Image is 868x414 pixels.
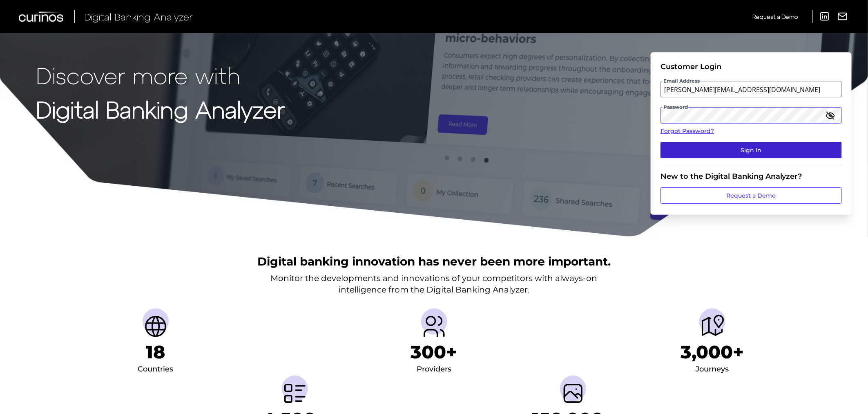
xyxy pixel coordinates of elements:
div: Countries [138,363,173,376]
a: Request a Demo [660,187,842,204]
a: Request a Demo [752,10,798,23]
div: Providers [417,363,451,376]
div: Journeys [696,363,729,376]
img: Countries [143,313,169,340]
img: Screenshots [560,380,586,407]
h2: Digital banking innovation has never been more important. [257,254,611,269]
h1: 300+ [411,341,457,363]
button: Sign In [660,142,842,158]
h1: 18 [146,341,165,363]
div: New to the Digital Banking Analyzer? [660,172,842,181]
span: Email Address [663,78,701,84]
p: Discover more with [36,62,285,88]
h1: 3,000+ [681,341,744,363]
img: Journeys [699,313,725,340]
img: Metrics [282,380,308,407]
span: Digital Banking Analyzer [84,11,193,22]
a: Forgot Password? [660,127,842,135]
img: Providers [421,313,447,340]
div: Customer Login [660,62,842,71]
span: Password [663,104,689,110]
strong: Digital Banking Analyzer [36,95,285,123]
span: Request a Demo [752,13,798,20]
img: Curinos [19,11,65,22]
p: Monitor the developments and innovations of your competitors with always-on intelligence from the... [271,272,598,295]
